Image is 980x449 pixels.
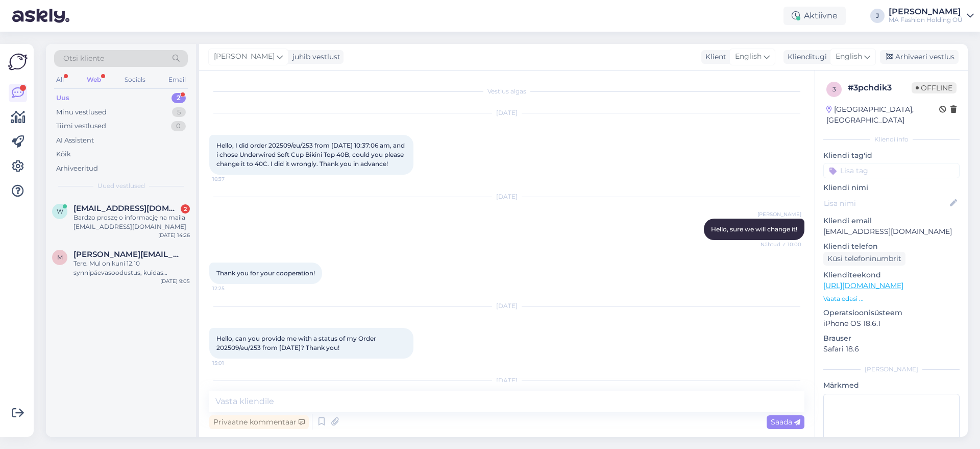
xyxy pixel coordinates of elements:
[823,216,960,226] p: Kliendi email
[288,52,340,62] div: juhib vestlust
[761,241,801,248] span: Nähtud ✓ 10:00
[880,50,959,64] div: Arhiveeri vestlus
[172,107,186,117] div: 5
[209,87,804,96] div: Vestlus algas
[85,73,103,86] div: Web
[212,175,251,183] span: 16:37
[823,344,960,355] p: Safari 18.6
[214,51,275,62] span: [PERSON_NAME]
[824,198,948,209] input: Lisa nimi
[73,213,190,231] div: Bardzo proszę o informację na maila [EMAIL_ADDRESS][DOMAIN_NAME]
[56,163,98,174] div: Arhiveeritud
[823,318,960,329] p: iPhone OS 18.6.1
[757,210,801,218] span: [PERSON_NAME]
[158,231,190,239] div: [DATE] 14:26
[73,204,180,213] span: waronskaewelina@gmail.com
[870,9,885,23] div: J
[73,250,180,259] span: Maria.aru@gmail.com
[56,149,71,159] div: Kõik
[160,277,190,285] div: [DATE] 9:05
[216,269,315,277] span: Thank you for your cooperation!
[57,253,63,261] span: M
[8,52,28,72] img: Askly Logo
[823,333,960,344] p: Brauser
[823,252,905,266] div: Küsi telefoninumbrit
[73,259,190,277] div: Tere. Mul on kuni 12.10 synnipäevasoodustus, kuidas [PERSON_NAME] kasutada? [PERSON_NAME] põhjuse...
[216,141,406,168] span: Hello, I did order 202509/eu/253 from [DATE] 10:37:06 am, and i chose Underwired Soft Cup Bikini ...
[826,104,939,126] div: [GEOGRAPHIC_DATA], [GEOGRAPHIC_DATA]
[216,335,378,351] span: Hello, can you provide me with a status of my Order 202509/eu/253 from [DATE]? Thank you!
[54,73,66,86] div: All
[212,285,251,292] span: 12:25
[166,73,188,86] div: Email
[889,8,974,24] a: [PERSON_NAME]MA Fashion Holding OÜ
[209,415,309,429] div: Privaatne kommentaar
[63,53,104,64] span: Otsi kliente
[209,192,804,201] div: [DATE]
[823,308,960,318] p: Operatsioonisüsteem
[823,270,960,280] p: Klienditeekond
[56,107,107,117] div: Minu vestlused
[212,359,251,367] span: 15:01
[823,135,960,144] div: Kliendi info
[209,108,804,117] div: [DATE]
[171,121,186,131] div: 0
[701,52,726,62] div: Klient
[735,51,762,62] span: English
[832,85,836,93] span: 3
[209,376,804,385] div: [DATE]
[56,121,106,131] div: Tiimi vestlused
[783,52,827,62] div: Klienditugi
[209,301,804,311] div: [DATE]
[836,51,862,62] span: English
[171,93,186,103] div: 2
[783,7,846,25] div: Aktiivne
[823,294,960,303] p: Vaata edasi ...
[823,365,960,374] div: [PERSON_NAME]
[823,241,960,252] p: Kliendi telefon
[823,163,960,178] input: Lisa tag
[889,16,963,24] div: MA Fashion Holding OÜ
[889,8,963,16] div: [PERSON_NAME]
[823,281,903,290] a: [URL][DOMAIN_NAME]
[823,150,960,161] p: Kliendi tag'id
[823,380,960,391] p: Märkmed
[56,135,94,146] div: AI Assistent
[771,417,800,427] span: Saada
[97,181,145,191] span: Uued vestlused
[848,82,912,94] div: # 3pchdik3
[181,204,190,214] div: 2
[56,93,69,103] div: Uus
[912,82,957,93] span: Offline
[57,207,63,215] span: w
[823,182,960,193] p: Kliendi nimi
[122,73,148,86] div: Socials
[711,225,797,233] span: Hello, sure we will change it!
[823,226,960,237] p: [EMAIL_ADDRESS][DOMAIN_NAME]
